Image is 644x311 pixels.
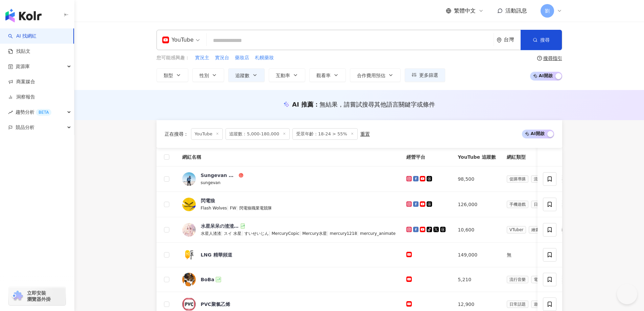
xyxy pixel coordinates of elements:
span: | [227,205,230,210]
button: 實況主 [195,54,210,62]
img: KOL Avatar [182,223,196,237]
span: sungevan [201,180,221,185]
span: Mercury水星 [302,231,327,236]
img: KOL Avatar [182,297,196,311]
iframe: Help Scout Beacon - Open [617,284,637,304]
td: 149,000 [452,243,501,267]
td: 126,000 [452,192,501,217]
span: 藥妝店 [235,54,249,61]
div: BoBa [201,276,214,283]
button: 性別 [192,68,224,82]
div: LNG 精華頻道 [201,251,232,258]
span: 實況主 [195,54,209,61]
span: 更多篩選 [419,72,438,78]
button: 追蹤數 [228,68,265,82]
span: | [327,230,330,236]
span: 日常話題 [531,201,553,208]
span: 實況台 [215,54,229,61]
span: 流行音樂 [531,175,553,183]
img: KOL Avatar [182,172,196,186]
span: 合作費用預估 [357,73,385,78]
span: 札幌藥妝 [255,54,274,61]
td: 5,210 [452,267,501,292]
a: KOL Avatar水星呆呆の渣渣繪畫（すいせいじん）水星人渣渣|スイ 水星|すいせいじん|MercuryCopic|Mercury水星|mercury1218|mercury_animate [182,223,396,237]
a: 洞察報告 [8,94,35,101]
span: 手機遊戲 [507,201,528,208]
td: 10,600 [452,217,501,243]
span: YouTube [191,128,223,140]
th: 經營平台 [401,148,452,166]
span: 電腦遊戲 [531,276,553,283]
a: KOL AvatarPVC聚氯乙烯 [182,297,396,311]
div: 重置 [360,131,370,137]
div: BETA [36,109,51,116]
button: 藥妝店 [235,54,249,62]
a: KOL AvatarBoBa [182,273,396,286]
th: YouTube 追蹤數 [452,148,501,166]
img: KOL Avatar [182,248,196,262]
span: 追蹤數：5,000-180,000 [225,128,290,140]
span: | [357,230,360,236]
span: 立即安裝 瀏覽器外掛 [27,290,51,302]
span: Flash Wolves [201,206,227,210]
span: 活動訊息 [505,7,527,14]
span: question-circle [537,56,542,61]
button: 合作費用預估 [350,68,401,82]
span: 劉 [545,7,550,15]
div: PVC聚氯乙烯 [201,301,230,308]
span: 日常話題 [507,301,528,308]
span: 無結果，請嘗試搜尋其他語言關鍵字或條件 [319,101,435,108]
span: 觀看率 [316,73,331,78]
a: chrome extension立即安裝 瀏覽器外掛 [9,287,66,305]
span: 資源庫 [16,59,30,74]
a: KOL AvatarSungevan 洋洋sungevan [182,172,396,186]
span: 流行音樂 [507,276,528,283]
button: 實況台 [215,54,230,62]
span: 促購導購 [507,175,528,183]
span: 互動率 [276,73,290,78]
div: 水星呆呆の渣渣繪畫（すいせいじん） [201,223,239,229]
a: searchAI 找網紅 [8,33,37,40]
span: 繁體中文 [454,7,476,15]
span: FW [230,206,236,210]
a: KOL Avatar閃電狼Flash Wolves|FW|閃電狼職業電競隊 [182,197,396,212]
span: mercury_animate [360,231,396,236]
button: 更多篩選 [405,68,445,82]
span: 類型 [164,73,173,78]
span: 受眾年齡：18-24 > 55% [292,128,358,140]
button: 類型 [157,68,188,82]
span: | [221,230,224,236]
span: | [241,230,244,236]
span: | [236,205,239,210]
span: 趨勢分析 [16,105,51,120]
button: 搜尋 [521,30,562,50]
span: 搜尋 [540,37,550,43]
span: 正在搜尋 ： [165,131,188,137]
span: 您可能感興趣： [157,54,190,61]
span: 性別 [199,73,209,78]
div: Sungevan 洋洋 [201,172,237,179]
span: | [299,230,302,236]
span: rise [8,110,13,115]
img: KOL Avatar [182,198,196,211]
span: 繪畫 [529,226,542,234]
div: AI 推薦 ： [292,100,435,109]
div: 台灣 [504,37,521,43]
div: 閃電狼 [201,197,215,204]
a: KOL AvatarLNG 精華頻道 [182,248,396,262]
button: 觀看率 [309,68,346,82]
img: logo [5,9,42,22]
th: 網紅名稱 [177,148,401,166]
span: 水星人渣渣 [201,231,221,236]
span: 追蹤數 [235,73,249,78]
td: 98,500 [452,166,501,192]
span: environment [497,38,502,43]
div: 搜尋指引 [543,55,562,61]
span: mercury1218 [330,231,357,236]
span: VTuber [507,226,526,234]
span: 閃電狼職業電競隊 [239,206,272,210]
a: 商案媒合 [8,79,35,85]
button: 互動率 [269,68,305,82]
span: 競品分析 [16,120,34,135]
span: 遊戲 [531,301,545,308]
